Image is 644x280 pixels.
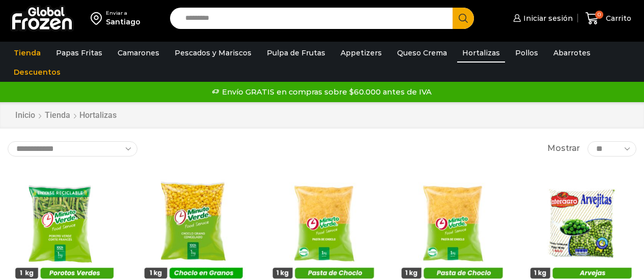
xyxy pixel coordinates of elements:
span: Iniciar sesión [521,13,573,23]
a: Hortalizas [457,43,505,63]
span: Mostrar [547,143,580,154]
a: Tienda [9,43,46,63]
a: Abarrotes [548,43,596,63]
a: Pulpa de Frutas [262,43,330,63]
a: Queso Crema [392,43,452,63]
a: Pescados y Mariscos [170,43,257,63]
a: Tienda [44,110,71,121]
div: Enviar a [106,10,141,17]
a: Descuentos [9,63,66,82]
nav: Breadcrumb [15,110,117,121]
img: address-field-icon.svg [91,10,106,27]
h1: Hortalizas [79,110,117,120]
span: Carrito [603,13,631,23]
span: 0 [595,11,603,19]
a: 0 Carrito [583,7,634,30]
a: Papas Fritas [51,43,107,63]
a: Appetizers [335,43,387,63]
a: Iniciar sesión [511,8,573,28]
a: Camarones [113,43,164,63]
a: Inicio [15,110,36,121]
a: Pollos [510,43,543,63]
button: Search button [453,8,474,29]
select: Pedido de la tienda [8,141,137,157]
div: Santiago [106,17,141,27]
